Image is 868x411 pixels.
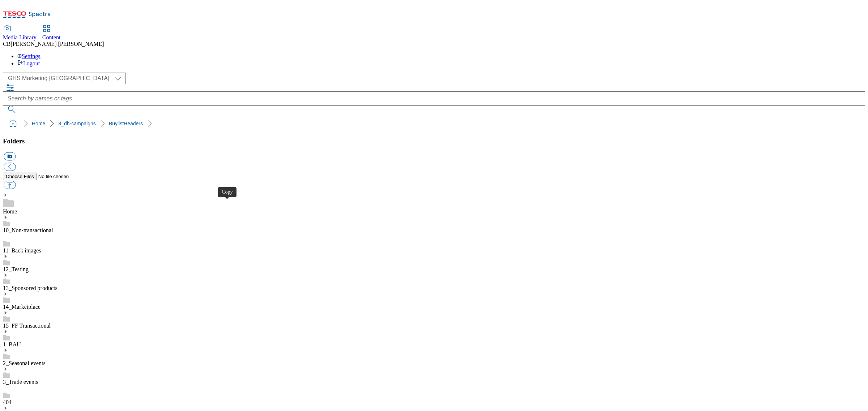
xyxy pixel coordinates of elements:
a: Content [42,26,61,41]
a: 10_Non-transactional [3,227,53,233]
span: CB [3,41,10,47]
a: 8_dh-campaigns [58,121,96,126]
a: Home [3,208,17,215]
h3: Folders [3,137,865,145]
span: Content [42,34,61,40]
a: 15_FF Transactional [3,323,51,329]
a: 11_Back images [3,247,41,254]
a: 404 [3,399,12,405]
a: 13_Sponsored products [3,285,58,291]
a: Home [32,121,45,126]
a: 12_Testing [3,266,29,272]
a: 3_Trade events [3,379,38,385]
a: 2_Seasonal events [3,360,46,366]
a: Settings [17,53,41,59]
a: 14_Marketplace [3,304,41,310]
nav: breadcrumb [3,117,865,130]
a: 1_BAU [3,341,21,347]
a: Media Library [3,26,37,41]
span: [PERSON_NAME] [PERSON_NAME] [10,41,104,47]
input: Search by names or tags [3,91,865,106]
a: BuylistHeaders [109,121,143,126]
a: Logout [17,60,40,66]
span: Media Library [3,34,37,40]
a: home [7,118,19,129]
